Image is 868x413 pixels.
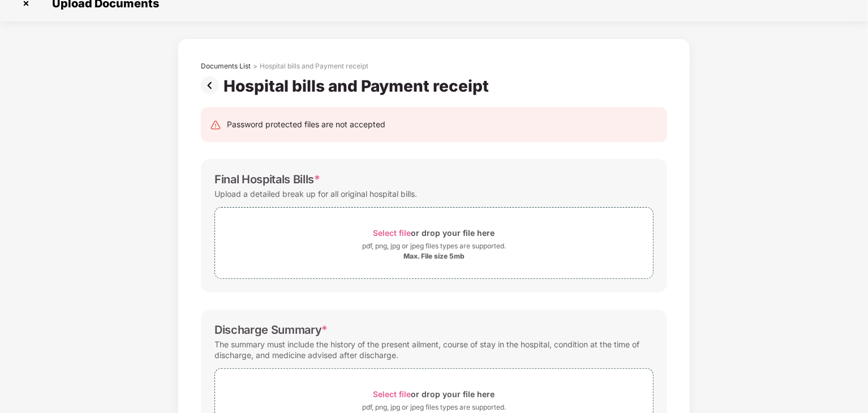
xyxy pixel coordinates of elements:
[210,119,221,131] img: svg+xml;base64,PHN2ZyB4bWxucz0iaHR0cDovL3d3dy53My5vcmcvMjAwMC9zdmciIHdpZHRoPSIyNCIgaGVpZ2h0PSIyNC...
[214,186,417,201] div: Upload a detailed break up for all original hospital bills.
[214,323,328,337] div: Discharge Summary
[214,173,320,186] div: Final Hospitals Bills
[227,118,385,131] div: Password protected files are not accepted
[214,337,654,363] div: The summary must include the history of the present ailment, course of stay in the hospital, cond...
[253,62,257,71] div: >
[373,389,411,399] span: Select file
[373,225,495,240] div: or drop your file here
[373,228,411,238] span: Select file
[260,62,368,71] div: Hospital bills and Payment receipt
[215,216,653,270] span: Select fileor drop your file herepdf, png, jpg or jpeg files types are supported.Max. File size 5mb
[362,240,506,252] div: pdf, png, jpg or jpeg files types are supported.
[373,386,495,402] div: or drop your file here
[403,252,465,261] div: Max. File size 5mb
[224,76,493,96] div: Hospital bills and Payment receipt
[362,402,506,413] div: pdf, png, jpg or jpeg files types are supported.
[201,62,251,71] div: Documents List
[201,76,224,94] img: svg+xml;base64,PHN2ZyBpZD0iUHJldi0zMngzMiIgeG1sbnM9Imh0dHA6Ly93d3cudzMub3JnLzIwMDAvc3ZnIiB3aWR0aD...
